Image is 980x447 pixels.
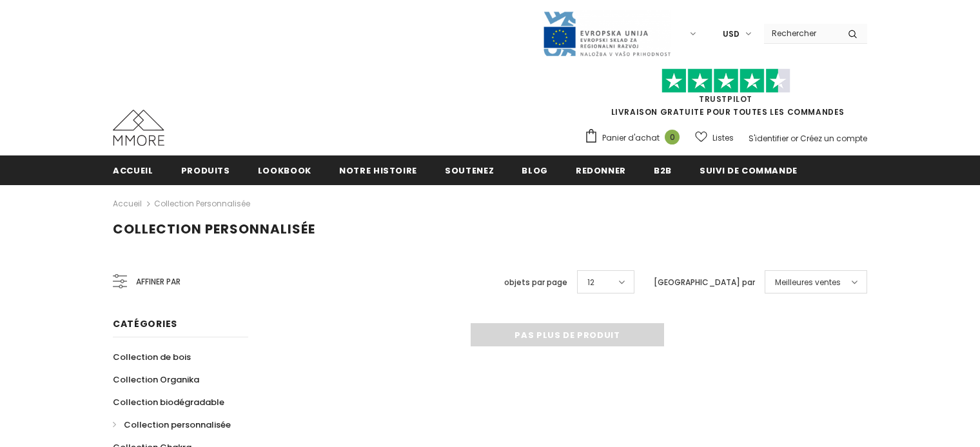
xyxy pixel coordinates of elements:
[665,130,680,144] span: 0
[504,276,567,289] label: objets par page
[181,164,230,177] span: Produits
[764,24,838,43] input: Search Site
[113,164,153,177] span: Accueil
[576,155,626,184] a: Redonner
[584,74,867,117] span: LIVRAISON GRATUITE POUR TOUTES LES COMMANDES
[113,196,142,212] a: Accueil
[113,413,231,436] a: Collection personnalisée
[113,346,191,368] a: Collection de bois
[542,10,671,57] img: Javni Razpis
[181,155,230,184] a: Produits
[136,275,181,289] span: Affiner par
[339,155,417,184] a: Notre histoire
[445,155,494,184] a: soutenez
[113,110,164,146] img: Cas MMORE
[522,164,548,177] span: Blog
[700,155,798,184] a: Suivi de commande
[154,198,250,209] a: Collection personnalisée
[790,133,798,144] span: or
[576,164,626,177] span: Redonner
[113,317,177,330] span: Catégories
[258,155,311,184] a: Lookbook
[113,373,199,386] span: Collection Organika
[113,396,224,408] span: Collection biodégradable
[775,276,841,289] span: Meilleures ventes
[749,133,789,144] a: S'identifier
[113,155,153,184] a: Accueil
[113,351,191,363] span: Collection de bois
[712,132,734,144] span: Listes
[584,128,686,148] a: Panier d'achat 0
[339,164,417,177] span: Notre histoire
[587,276,594,289] span: 12
[654,276,755,289] label: [GEOGRAPHIC_DATA] par
[113,368,199,391] a: Collection Organika
[695,126,734,149] a: Listes
[542,28,671,39] a: Javni Razpis
[522,155,548,184] a: Blog
[113,220,315,238] span: Collection personnalisée
[723,28,740,41] span: USD
[700,164,798,177] span: Suivi de commande
[602,132,660,144] span: Panier d'achat
[661,68,790,94] img: Faites confiance aux étoiles pilotes
[699,94,752,104] a: TrustPilot
[258,164,311,177] span: Lookbook
[124,419,231,431] span: Collection personnalisée
[445,164,494,177] span: soutenez
[113,391,224,413] a: Collection biodégradable
[654,155,672,184] a: B2B
[654,164,672,177] span: B2B
[800,133,867,144] a: Créez un compte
